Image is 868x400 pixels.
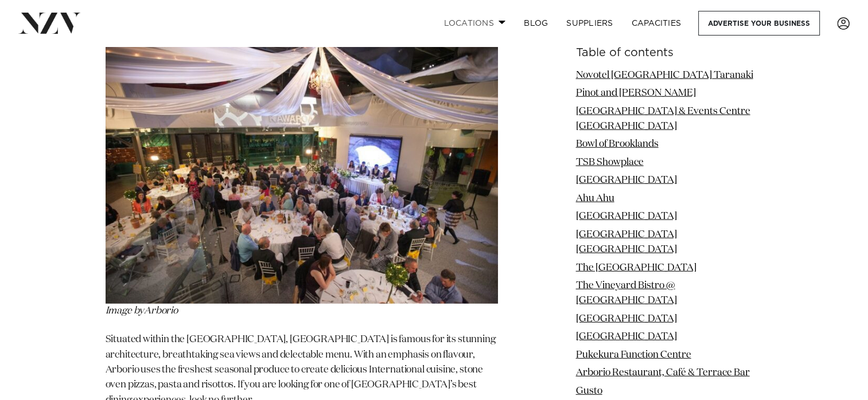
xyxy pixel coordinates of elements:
a: Novotel [GEOGRAPHIC_DATA] Taranaki [576,70,753,80]
a: Advertise your business [698,11,820,36]
a: [GEOGRAPHIC_DATA] [576,175,677,185]
span: Image by [106,306,145,316]
h6: Table of contents [576,46,763,58]
a: [GEOGRAPHIC_DATA] [576,313,677,323]
a: SUPPLIERS [557,11,622,36]
a: The [GEOGRAPHIC_DATA] [576,262,696,272]
a: Arborio Restaurant, Café & Terrace Bar [576,367,750,377]
a: [GEOGRAPHIC_DATA] [576,332,677,342]
a: Bowl of Brooklands [576,139,659,149]
a: Pinot and [PERSON_NAME] [576,88,696,97]
img: nzv-logo.png [18,13,81,33]
span: Arborio [144,306,178,316]
a: [GEOGRAPHIC_DATA] [576,211,677,221]
a: [GEOGRAPHIC_DATA] & Events Centre [GEOGRAPHIC_DATA] [576,106,750,131]
a: Pukekura Function Centre [576,350,691,359]
a: Gusto [576,386,602,395]
a: BLOG [515,11,557,36]
a: The Vineyard Bistro @ [GEOGRAPHIC_DATA] [576,280,677,305]
a: Locations [434,11,515,36]
a: Ahu Ahu [576,193,614,203]
a: TSB Showplace [576,157,644,167]
a: Capacities [622,11,691,36]
a: [GEOGRAPHIC_DATA] [GEOGRAPHIC_DATA] [576,229,677,254]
